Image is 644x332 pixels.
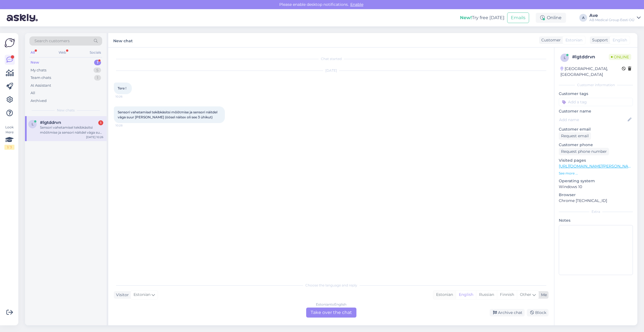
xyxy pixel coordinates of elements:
span: Sensori vahetamisel tekibkäsitsi mõõtmise ja sensori näitdel väga suur [PERSON_NAME] (öösel näite... [118,110,218,119]
div: # lgtddrvn [572,54,609,60]
p: Customer phone [559,142,633,148]
div: Ave [589,13,635,18]
div: Estonian [433,291,456,299]
div: Customer information [559,83,633,88]
div: Block [527,309,549,316]
a: [URL][DOMAIN_NAME][PERSON_NAME] [559,164,635,169]
div: Take over the chat [306,308,356,318]
div: 1 / 3 [4,145,14,150]
div: Visitor [114,292,129,298]
div: Choose the language and reply [114,283,549,288]
div: [DATE] [114,68,549,73]
label: New chat [113,36,133,44]
div: New [31,60,39,65]
b: New! [460,15,472,20]
span: Other [520,292,531,297]
p: Customer name [559,108,633,114]
div: Sensori vahetamisel tekibkäsitsi mõõtmise ja sensori näitdel väga suur [PERSON_NAME] (öösel näite... [40,125,103,135]
div: [GEOGRAPHIC_DATA], [GEOGRAPHIC_DATA] [560,66,622,78]
span: Enable [349,2,365,7]
span: Search customers [34,38,70,44]
p: Windows 10 [559,184,633,190]
span: Estonian [565,37,582,43]
div: English [456,291,476,299]
span: Estonian [134,292,150,298]
div: Socials [89,49,102,56]
button: Emails [507,13,529,23]
div: AI Assistant [31,83,51,88]
a: AveAB Medical Group Eesti OÜ [589,13,641,22]
div: Finnish [497,291,517,299]
div: Archived [31,98,47,104]
p: Chrome [TECHNICAL_ID] [559,198,633,204]
div: Try free [DATE]: [460,14,505,21]
div: A [579,14,587,22]
span: l [564,56,566,60]
span: #lgtddrvn [40,120,61,125]
span: 10:26 [115,94,136,99]
div: 1 [94,75,101,81]
div: Request phone number [559,148,609,155]
div: AB Medical Group Eesti OÜ [589,18,635,22]
div: Me [539,292,547,298]
div: Web [57,49,67,56]
p: Browser [559,192,633,198]
span: l [32,122,34,126]
span: Online [609,54,631,60]
div: Estonian to English [316,302,346,307]
div: Support [590,37,608,43]
div: Team chats [31,75,51,81]
p: See more ... [559,171,633,176]
div: Russian [476,291,497,299]
span: New chats [57,108,75,113]
span: English [613,37,627,43]
span: Tere ! [118,86,126,90]
div: Online [536,13,566,23]
div: All [31,90,35,96]
p: Notes [559,218,633,223]
div: Archive chat [490,309,525,316]
div: Look Here [4,125,14,150]
div: 5 [94,68,101,73]
div: 1 [98,120,103,125]
p: Customer tags [559,91,633,97]
div: Customer [539,37,561,43]
p: Customer email [559,126,633,132]
p: Operating system [559,178,633,184]
div: Extra [559,209,633,214]
div: All [29,49,36,56]
div: Chat started [114,56,549,61]
div: Request email [559,132,591,140]
input: Add name [559,117,627,123]
p: Visited pages [559,158,633,163]
span: 10:28 [115,123,136,128]
img: Askly Logo [4,38,15,48]
div: 1 [94,60,101,65]
div: My chats [31,68,46,73]
input: Add a tag [559,98,633,106]
div: [DATE] 10:26 [86,135,103,139]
